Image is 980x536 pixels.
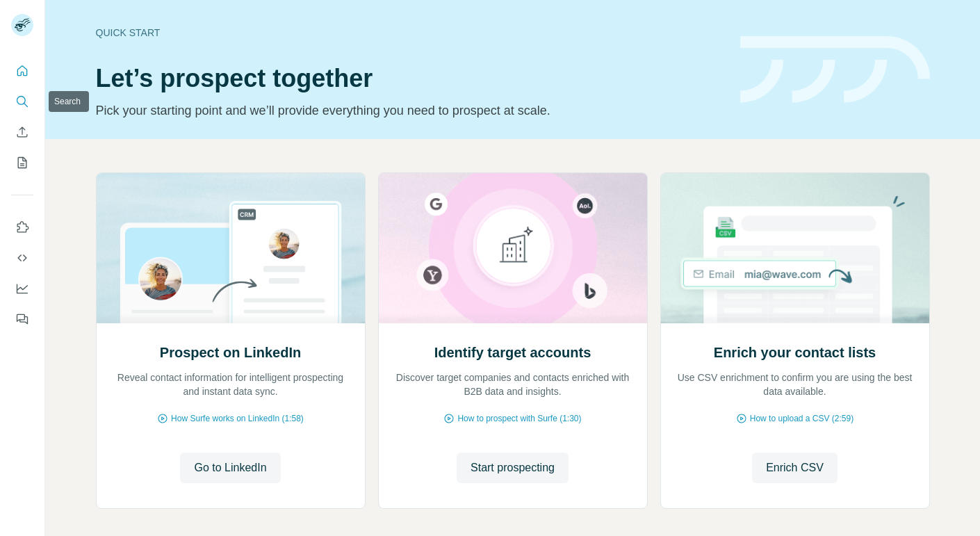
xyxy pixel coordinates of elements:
[11,307,33,332] button: Feedback
[750,412,854,425] span: How to upload a CSV (2:59)
[378,173,648,323] img: Identify target accounts
[180,453,280,483] button: Go to LinkedIn
[111,371,351,398] p: Reveal contact information for intelligent prospecting and instant data sync.
[11,215,33,240] button: Use Surfe on LinkedIn
[96,173,366,323] img: Prospect on LinkedIn
[660,173,930,323] img: Enrich your contact lists
[393,371,633,398] p: Discover target companies and contacts enriched with B2B data and insights.
[11,150,33,175] button: My lists
[11,120,33,145] button: Enrich CSV
[471,460,555,476] span: Start prospecting
[434,343,591,362] h2: Identify target accounts
[194,460,266,476] span: Go to LinkedIn
[457,453,569,483] button: Start prospecting
[171,412,304,425] span: How Surfe works on LinkedIn (1:58)
[96,101,724,120] p: Pick your starting point and we’ll provide everything you need to prospect at scale.
[96,65,724,92] h1: Let’s prospect together
[11,58,33,83] button: Quick start
[714,343,876,362] h2: Enrich your contact lists
[96,26,724,40] div: Quick start
[457,412,581,425] span: How to prospect with Surfe (1:30)
[11,245,33,270] button: Use Surfe API
[11,276,33,301] button: Dashboard
[740,36,930,104] img: banner
[11,89,33,114] button: Search
[160,343,301,362] h2: Prospect on LinkedIn
[752,453,838,483] button: Enrich CSV
[675,371,915,398] p: Use CSV enrichment to confirm you are using the best data available.
[766,460,824,476] span: Enrich CSV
